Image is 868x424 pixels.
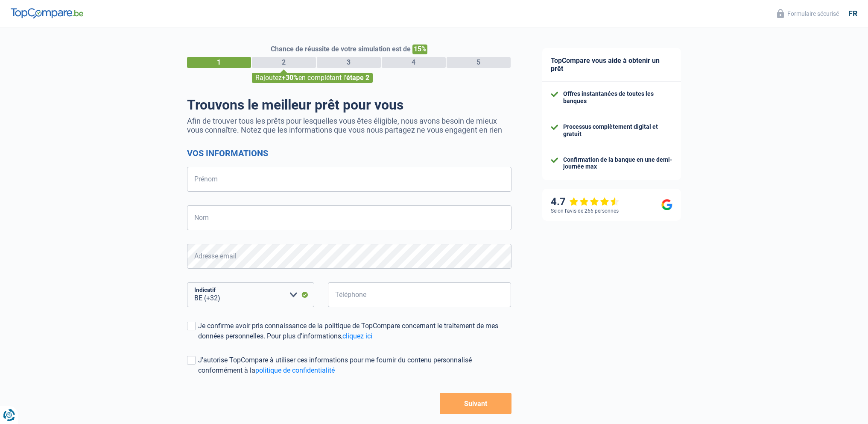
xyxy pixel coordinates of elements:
div: TopCompare vous aide à obtenir un prêt [542,48,681,82]
div: Selon l’avis de 266 personnes [551,208,619,214]
div: fr [848,9,857,18]
div: 2 [252,57,316,68]
img: TopCompare Logo [11,8,83,18]
input: 401020304 [328,282,511,307]
div: Offres instantanées de toutes les banques [563,90,672,105]
button: Suivant [440,393,511,414]
h1: Trouvons le meilleur prêt pour vous [187,97,511,113]
div: Rajoutez en complétant l' [252,73,373,83]
div: 5 [447,57,511,68]
span: étape 2 [346,74,369,82]
div: Confirmation de la banque en une demi-journée max [563,156,672,171]
a: politique de confidentialité [255,366,335,374]
div: Processus complètement digital et gratuit [563,123,672,138]
span: 15% [412,44,427,54]
span: Chance de réussite de votre simulation est de [271,45,411,53]
p: Afin de trouver tous les prêts pour lesquelles vous êtes éligible, nous avons besoin de mieux vou... [187,116,511,134]
a: cliquez ici [342,332,372,340]
div: 1 [187,57,251,68]
h2: Vos informations [187,148,511,158]
button: Formulaire sécurisé [772,6,844,21]
div: 4 [382,57,446,68]
div: J'autorise TopCompare à utiliser ces informations pour me fournir du contenu personnalisé conform... [198,355,511,376]
div: 3 [317,57,381,68]
div: Je confirme avoir pris connaissance de la politique de TopCompare concernant le traitement de mes... [198,321,511,341]
div: 4.7 [551,196,620,208]
span: +30% [282,74,298,82]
